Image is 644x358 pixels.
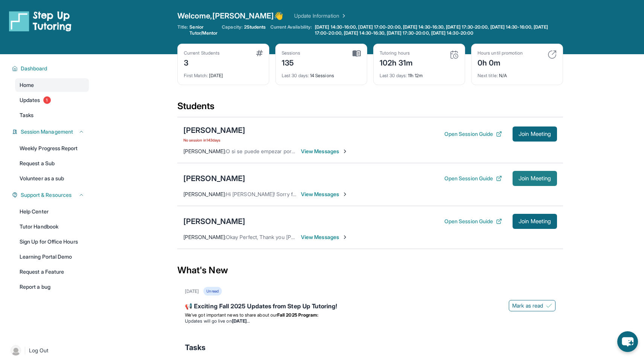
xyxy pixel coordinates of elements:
[183,148,226,154] span: [PERSON_NAME] :
[513,171,557,186] button: Join Meeting
[183,137,245,143] span: No session in 143 days
[342,234,348,240] img: Chevron-Right
[15,235,89,248] a: Sign Up for Office Hours
[513,214,557,229] button: Join Meeting
[18,191,84,199] button: Support & Resources
[313,24,563,36] a: [DATE] 14:30-16:00, [DATE] 17:00-20:00, [DATE] 14:30-16:30, [DATE] 17:30-20:00, [DATE] 14:30-16:0...
[177,11,284,21] span: Welcome, [PERSON_NAME] 👋
[509,300,555,311] button: Mark as read
[185,302,555,312] div: 📢 Exciting Fall 2025 Updates from Step Up Tutoring!
[11,345,21,356] img: user-img
[226,148,414,154] span: O si se puede empezar por mi teléfono hoy me dejas saber y me manda el link
[444,218,502,225] button: Open Session Guide
[548,50,557,59] img: card
[301,233,348,241] span: View Messages
[15,250,89,264] a: Learning Portal Demo
[519,176,551,181] span: Join Meeting
[301,148,348,155] span: View Messages
[342,191,348,197] img: Chevron-Right
[185,318,555,324] li: Updates will go live on
[380,73,407,78] span: Last 30 days :
[15,205,89,218] a: Help Center
[21,65,47,72] span: Dashboard
[185,312,277,318] span: We’ve got important news to share about our
[270,24,312,36] span: Current Availability:
[21,128,73,136] span: Session Management
[15,280,89,294] a: Report a bug
[450,50,459,59] img: card
[226,234,329,240] span: Okay Perfect, Thank you [PERSON_NAME]!
[21,191,72,199] span: Support & Resources
[20,96,40,104] span: Updates
[9,11,72,32] img: logo
[18,128,84,136] button: Session Management
[519,132,551,136] span: Join Meeting
[184,73,208,78] span: First Match :
[222,24,243,30] span: Capacity:
[177,24,188,36] span: Title:
[301,190,348,198] span: View Messages
[380,68,459,79] div: 11h 12m
[185,342,206,353] span: Tasks
[478,73,498,78] span: Next title :
[15,142,89,155] a: Weekly Progress Report
[177,254,563,287] div: What's New
[183,173,245,184] div: [PERSON_NAME]
[29,347,49,354] span: Log Out
[444,130,502,138] button: Open Session Guide
[617,331,638,352] button: chat-button
[256,50,263,56] img: card
[478,56,523,68] div: 0h 0m
[478,68,557,79] div: N/A
[183,125,245,136] div: [PERSON_NAME]
[15,157,89,170] a: Request a Sub
[380,56,413,68] div: 102h 31m
[546,303,552,309] img: Mark as read
[15,93,89,107] a: Updates1
[444,175,502,182] button: Open Session Guide
[203,287,221,296] div: Unread
[15,108,89,122] a: Tasks
[226,191,516,197] span: Hi [PERSON_NAME]! Sorry for my delayed response. That works out just fine, Thank you so much for ...
[282,73,309,78] span: Last 30 days :
[478,50,523,56] div: Hours until promotion
[15,78,89,92] a: Home
[282,56,301,68] div: 135
[513,126,557,142] button: Join Meeting
[43,96,51,104] span: 1
[277,312,318,318] strong: Fall 2025 Program:
[282,68,361,79] div: 14 Sessions
[18,65,84,72] button: Dashboard
[184,68,263,79] div: [DATE]
[189,24,217,36] span: Senior Tutor/Mentor
[512,302,543,309] span: Mark as read
[184,50,220,56] div: Current Students
[15,172,89,185] a: Volunteer as a sub
[294,12,347,20] a: Update Information
[380,50,413,56] div: Tutoring hours
[183,191,226,197] span: [PERSON_NAME] :
[183,234,226,240] span: [PERSON_NAME] :
[15,265,89,279] a: Request a Feature
[342,148,348,154] img: Chevron-Right
[184,56,220,68] div: 3
[339,12,347,20] img: Chevron Right
[315,24,562,36] span: [DATE] 14:30-16:00, [DATE] 17:00-20:00, [DATE] 14:30-16:30, [DATE] 17:30-20:00, [DATE] 14:30-16:0...
[282,50,301,56] div: Sessions
[353,50,361,57] img: card
[15,220,89,233] a: Tutor Handbook
[519,219,551,224] span: Join Meeting
[20,111,34,119] span: Tasks
[232,318,250,324] strong: [DATE]
[20,81,34,89] span: Home
[244,24,266,30] span: 2 Students
[177,100,563,117] div: Students
[24,346,26,355] span: |
[183,216,245,227] div: [PERSON_NAME]
[185,288,199,294] div: [DATE]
